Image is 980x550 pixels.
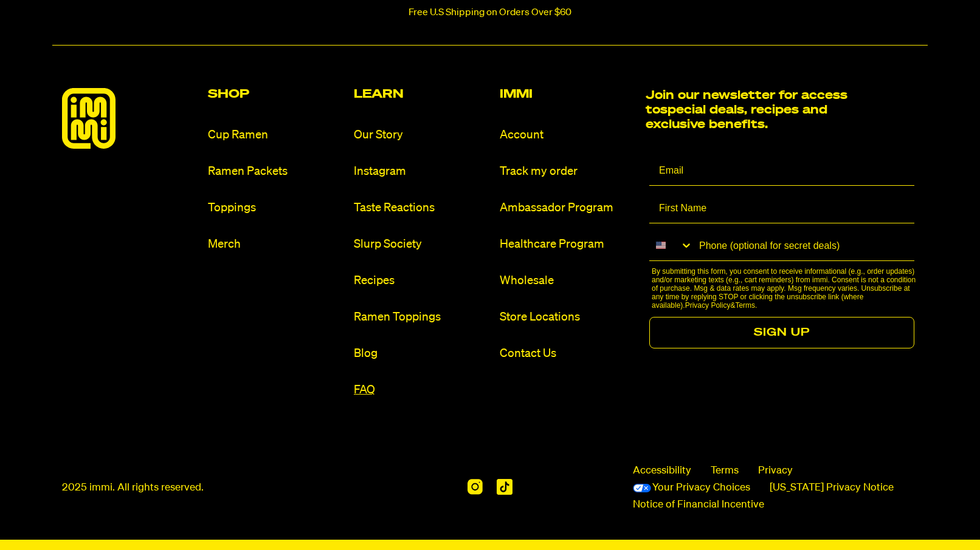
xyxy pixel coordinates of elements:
a: Track my order [500,163,636,180]
a: Wholesale [500,273,636,289]
h2: Learn [354,88,490,100]
a: Account [500,127,636,143]
a: Ramen Toppings [354,309,490,325]
a: Our Story [354,127,490,143]
a: Merch [208,236,344,253]
a: Ramen Packets [208,163,344,180]
input: Phone (optional for secret deals) [693,231,914,260]
a: Terms [735,301,755,310]
a: Contact Us [500,345,636,362]
a: FAQ [354,382,490,398]
h2: Shop [208,88,344,100]
a: Recipes [354,273,490,289]
a: Privacy Policy [685,301,731,310]
a: Healthcare Program [500,236,636,253]
a: [US_STATE] Privacy Notice [770,481,894,495]
h2: Join our newsletter for access to special deals, recipes and exclusive benefits. [646,88,855,132]
span: Accessibility [633,464,691,478]
a: Slurp Society [354,236,490,253]
button: SIGN UP [649,317,914,348]
a: Terms [711,464,739,478]
input: Email [649,155,914,186]
a: Store Locations [500,309,636,325]
a: Blog [354,345,490,362]
p: By submitting this form, you consent to receive informational (e.g., order updates) and/or market... [652,267,918,310]
a: Taste Reactions [354,200,490,216]
a: Toppings [208,200,344,216]
img: United States [656,240,666,250]
p: Free U.S Shipping on Orders Over $60 [409,7,571,18]
h2: Immi [500,88,636,100]
a: Ambassador Program [500,200,636,216]
a: Instagram [354,163,490,180]
a: Privacy [758,464,793,478]
p: 2025 immi. All rights reserved. [62,481,204,495]
img: TikTok [497,479,512,495]
img: Instagram [468,479,483,495]
input: First Name [649,193,914,223]
img: immieats [62,88,116,149]
a: Your Privacy Choices [633,481,750,495]
a: Notice of Financial Incentive [633,498,764,512]
img: California Consumer Privacy Act (CCPA) Opt-Out Icon [633,484,651,492]
a: Cup Ramen [208,127,344,143]
button: Search Countries [649,231,693,260]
